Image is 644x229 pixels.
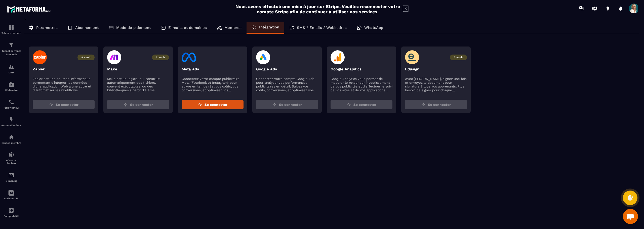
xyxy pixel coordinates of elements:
[33,50,47,64] img: zapier-logo.003d59f5.svg
[8,134,14,140] img: automations
[1,21,21,38] a: formationformationTableau de bord
[331,67,392,71] p: Google Analytics
[8,117,14,123] img: automations
[1,179,21,182] p: E-mailing
[1,215,21,217] p: Comptabilité
[8,152,14,158] img: social-network
[1,130,21,148] a: automationsautomationsEspace membre
[1,124,21,127] p: Automatisations
[107,67,169,71] p: Make
[49,103,53,107] img: zap.8ac5aa27.svg
[405,50,419,64] img: edusign-logo.5fe905fa.svg
[107,50,121,64] img: make-logo.47d65c36.svg
[152,55,169,60] span: À venir
[256,77,318,92] p: Connectez votre compte Google Ads pour analyser vos performances publicitaires en détail. Suivez ...
[347,103,351,107] img: zap.8ac5aa27.svg
[256,67,318,71] p: Google Ads
[182,77,244,92] p: Connectez votre compte publicitaire Meta (Facebook et Instagram) pour suivre en temps réel vos co...
[77,55,95,60] span: À venir
[1,106,21,109] p: Planificateur
[331,77,392,92] p: Google Analytics vous permet de mesurer le retour sur investissement de vos publicités et d'effec...
[259,25,279,29] p: Intégration
[182,67,244,71] p: Meta Ads
[331,100,392,109] button: Se connecter
[623,209,638,224] div: Ouvrir le chat
[124,103,128,107] img: zap.8ac5aa27.svg
[1,159,21,165] p: Réseaux Sociaux
[421,103,425,107] img: zap.8ac5aa27.svg
[8,207,14,213] img: accountant
[405,77,467,92] p: Avec [PERSON_NAME], signez une fois et envoyez le document pour signature à tous vos apprenants. ...
[130,102,153,107] span: Se connecter
[405,100,467,109] button: Se connecter
[8,81,14,87] img: automations
[1,95,21,113] a: schedulerschedulerPlanificateur
[182,50,196,64] img: facebook-logo.eb727249.svg
[256,50,270,64] img: google-ads-logo.4cdbfafa.svg
[1,60,21,78] a: formationformationCRM
[450,55,467,60] span: À venir
[353,102,376,107] span: Se connecter
[8,24,14,30] img: formation
[205,102,227,107] span: Se connecter
[1,71,21,74] p: CRM
[7,5,52,14] img: logo
[33,77,95,92] p: Zapier est une solution informatique permettant d'intégrer les données d'une application Web à un...
[297,25,347,30] p: SMS / Emails / Webinaires
[272,103,276,107] img: zap.8ac5aa27.svg
[1,113,21,130] a: automationsautomationsAutomatisations
[116,25,151,30] p: Mode de paiement
[24,17,639,121] div: >
[36,25,58,30] p: Paramètres
[1,49,21,56] p: Tunnel de vente Site web
[1,89,21,91] p: Webinaire
[331,50,345,64] img: google-analytics-logo.594682c4.svg
[107,77,169,92] p: Make est un logiciel qui construit automatiquement des fichiers, souvent exécutables, ou des bibl...
[364,25,383,30] p: WhatsApp
[1,148,21,168] a: social-networksocial-networkRéseaux Sociaux
[1,38,21,60] a: formationformationTunnel de vente Site web
[182,100,244,109] button: Se connecter
[56,102,78,107] span: Se connecter
[279,102,302,107] span: Se connecter
[1,78,21,95] a: automationsautomationsWebinaire
[8,64,14,70] img: formation
[1,142,21,144] p: Espace membre
[8,99,14,105] img: scheduler
[1,168,21,186] a: emailemailE-mailing
[1,32,21,34] p: Tableau de bord
[1,186,21,204] a: Assistant IA
[224,25,242,30] p: Membres
[107,100,169,109] button: Se connecter
[1,204,21,221] a: accountantaccountantComptabilité
[8,42,14,48] img: formation
[235,4,400,14] h2: Nous avons effectué une mise à jour sur Stripe. Veuillez reconnecter votre compte Stripe afin de ...
[256,100,318,109] button: Se connecter
[405,67,467,71] p: Edusign
[33,67,95,71] p: Zapier
[168,25,207,30] p: E-mails et domaines
[33,100,95,109] button: Se connecter
[8,172,14,178] img: email
[75,25,99,30] p: Abonnement
[428,102,451,107] span: Se connecter
[1,197,21,200] p: Assistant IA
[198,103,202,107] img: zap.8ac5aa27.svg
